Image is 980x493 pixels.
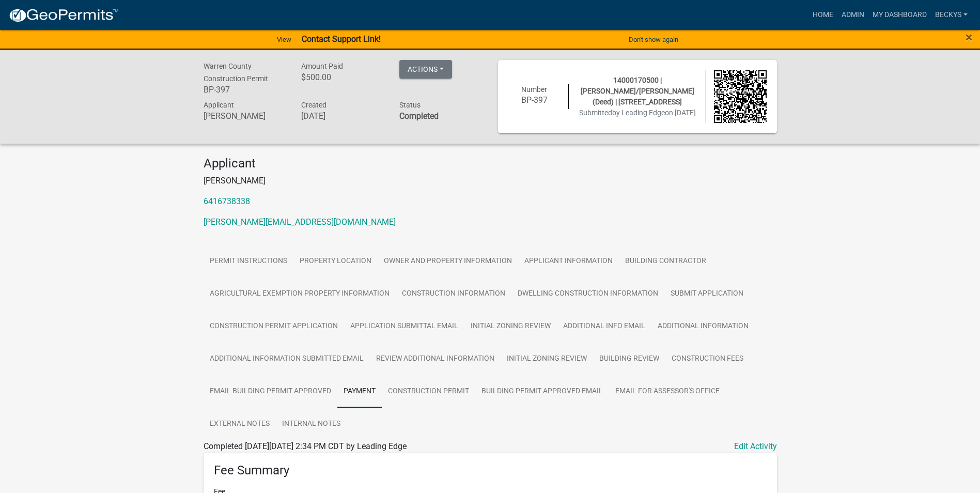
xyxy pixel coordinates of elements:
h6: [DATE] [301,111,384,121]
span: Applicant [204,101,234,109]
span: 14000170500 | [PERSON_NAME]/[PERSON_NAME] (Deed) | [STREET_ADDRESS] [581,76,694,106]
a: Email for Assessor's Office [609,375,726,408]
strong: Contact Support Link! [302,34,381,44]
a: Initial Zoning Review [501,343,593,376]
strong: Completed [399,111,439,121]
h6: Fee Summary [214,463,767,478]
a: Owner and Property Information [378,245,518,278]
a: Construction Fees [665,343,750,376]
a: Additional Info Email [557,310,651,343]
a: Construction Permit [382,375,475,408]
a: Applicant Information [518,245,619,278]
a: Email Building Permit Approved [204,375,337,408]
a: View [273,31,295,48]
a: Edit Activity [734,440,777,453]
a: Admin [837,5,868,25]
h6: [PERSON_NAME] [204,111,286,121]
a: Review Additional Information [370,343,501,376]
a: Payment [337,375,382,408]
a: Construction Permit Application [204,310,344,343]
span: by Leading Edge [612,109,665,117]
h6: BP-397 [204,85,286,95]
a: Agricultural Exemption Property Information [204,278,396,311]
span: Status [399,101,421,109]
a: Building Permit Approved Email [475,375,609,408]
a: Home [808,5,837,25]
a: Additional Information Submitted Email [204,343,370,376]
h6: BP-397 [508,95,561,105]
span: Amount Paid [301,62,343,70]
a: Building Review [593,343,665,376]
a: Submit Application [664,278,750,311]
a: Dwelling Construction Information [511,278,664,311]
img: QR code [714,70,767,123]
span: Submitted on [DATE] [579,109,696,117]
button: Don't show again [625,31,682,48]
button: Actions [399,60,452,79]
span: × [966,30,972,44]
span: Completed [DATE][DATE] 2:34 PM CDT by Leading Edge [204,441,407,451]
a: 6416738338 [204,196,250,206]
h4: Applicant [204,156,777,171]
h6: $500.00 [301,72,384,82]
a: Application Submittal Email [344,310,464,343]
p: [PERSON_NAME] [204,175,777,187]
a: Additional Information [651,310,755,343]
a: Permit Instructions [204,245,293,278]
a: Property Location [293,245,378,278]
span: Warren County Construction Permit [204,62,268,83]
a: External Notes [204,408,276,441]
a: Construction Information [396,278,511,311]
a: Internal Notes [276,408,347,441]
span: Number [521,85,547,94]
a: [PERSON_NAME][EMAIL_ADDRESS][DOMAIN_NAME] [204,217,396,227]
a: Building Contractor [619,245,712,278]
a: beckys [931,5,972,25]
a: My Dashboard [868,5,931,25]
a: Initial Zoning Review [464,310,557,343]
span: Created [301,101,326,109]
button: Close [966,31,972,43]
